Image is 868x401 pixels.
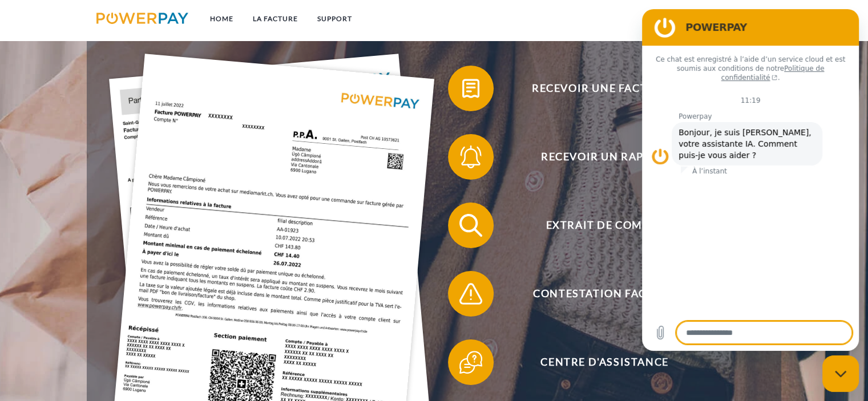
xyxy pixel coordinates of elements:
[465,66,744,111] span: Recevoir une facture ?
[448,339,745,385] button: Centre d'assistance
[448,134,745,180] button: Recevoir un rappel?
[642,9,859,351] iframe: Fenêtre de messagerie
[243,9,308,29] a: LA FACTURE
[200,9,243,29] a: Home
[457,211,485,240] img: qb_search.svg
[465,339,744,385] span: Centre d'assistance
[718,9,748,29] a: CG
[457,280,485,308] img: qb_warning.svg
[448,271,745,317] button: Contestation Facture
[457,143,485,171] img: qb_bell.svg
[465,271,744,317] span: Contestation Facture
[457,74,485,103] img: qb_bill.svg
[448,66,745,111] button: Recevoir une facture ?
[822,355,859,392] iframe: Bouton de lancement de la fenêtre de messagerie, conversation en cours
[308,9,362,29] a: Support
[465,202,744,248] span: Extrait de compte
[457,348,485,376] img: qb_help.svg
[465,134,744,180] span: Recevoir un rappel?
[448,202,745,248] button: Extrait de compte
[96,13,188,24] img: logo-powerpay.svg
